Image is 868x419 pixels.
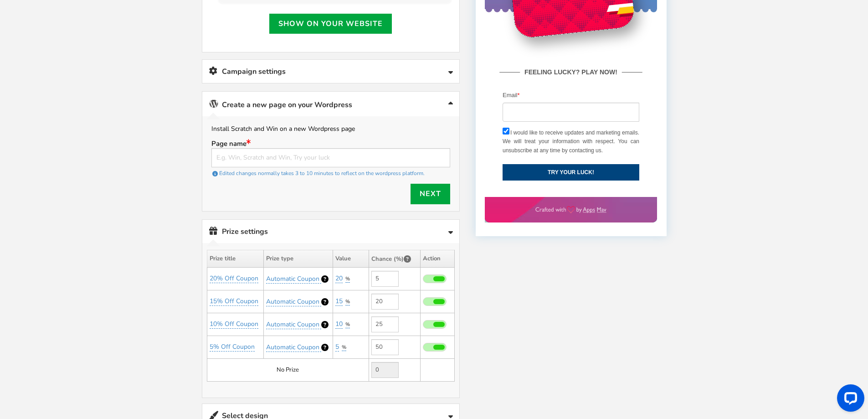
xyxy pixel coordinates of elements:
[266,297,319,306] span: Automatic Coupon
[411,184,450,204] a: Next
[18,254,154,281] label: I would like to receive updates and marketing emails. We will treat your information with respect...
[345,298,350,305] a: %
[211,167,450,179] div: Edited changes normally takes 3 to 10 minutes to reflect on the wordpress platform.
[202,220,459,243] a: Prize settings
[18,217,35,226] label: Email
[342,344,346,351] span: %
[266,343,319,352] span: Automatic Coupon
[207,250,264,267] th: Prize title
[207,358,369,381] td: No Prize
[345,275,350,283] a: %
[345,298,350,305] span: %
[830,381,868,419] iframe: LiveChat chat widget
[269,14,392,34] a: Show on your website
[345,321,350,328] span: %
[266,274,319,283] span: Automatic Coupon
[369,250,420,267] th: Chance (%)
[211,123,450,134] p: Install Scratch and Win on a new Wordpress page
[139,3,163,10] a: click here
[211,139,450,148] label: Page name
[266,274,321,284] a: Automatic Coupon
[210,320,258,329] a: 10% Off Coupon
[211,148,450,167] input: E.g. Win, Scratch and Win, Try your luck
[335,297,343,306] a: 15
[18,290,154,306] button: TRY YOUR LUCK!
[35,193,137,203] strong: FEELING LUCKY? PLAY NOW!
[342,344,346,351] a: %
[371,362,399,378] input: Value not editable
[266,297,321,306] a: Automatic Coupon
[210,342,255,352] a: 5% Off Coupon
[266,320,321,329] a: Automatic Coupon
[202,92,459,116] a: Create a new page on your Wordpress
[51,332,122,339] img: appsmav-footer-credit.png
[420,250,454,267] th: Action
[345,275,350,282] span: %
[333,250,369,267] th: Value
[264,250,333,267] th: Prize type
[266,320,319,329] span: Automatic Coupon
[335,274,343,283] a: 20
[18,253,25,260] input: I would like to receive updates and marketing emails. We will treat your information with respect...
[210,274,258,283] a: 20% Off Coupon
[202,60,459,83] a: Campaign settings
[345,321,350,328] a: %
[266,343,321,352] a: Automatic Coupon
[210,297,258,306] a: 15% Off Coupon
[335,342,339,352] a: 5
[335,320,343,329] a: 10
